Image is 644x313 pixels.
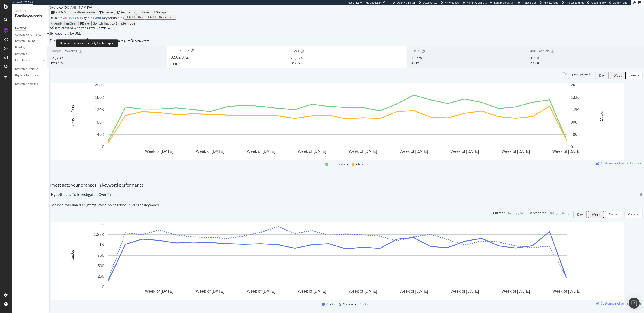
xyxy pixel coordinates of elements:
button: Week [610,72,626,79]
text: Week of [DATE] [400,149,428,154]
span: Customize Chart in Explorer [601,161,643,166]
text: Week of [DATE] [298,289,326,294]
text: 1.2K [571,107,579,112]
button: Segments [115,10,137,15]
text: 0 [102,284,104,289]
text: Week of [DATE] [145,149,174,154]
text: 500 [97,264,104,268]
span: Impressions [171,48,189,52]
button: Add Filter Group [145,15,176,20]
div: 12.86% [293,61,304,65]
a: Keywords [15,52,46,57]
span: Project Page [544,1,558,4]
button: Filters [97,10,115,15]
a: Projects List [518,1,536,4]
text: 1.5K [96,222,104,226]
text: Week of [DATE] [400,289,428,294]
text: Impressions [71,105,75,127]
span: Clicks [290,49,299,53]
div: Keyword Groups [15,39,35,44]
button: Clear [64,21,78,26]
span: Clicks [628,212,635,216]
div: Content Performance [15,32,41,37]
span: All [120,16,124,20]
text: 750 [97,253,104,258]
button: Last 6 MonthsvsPrev. Year [50,10,97,15]
span: Open in dev [591,1,606,4]
a: Keyword Groups [15,39,46,44]
button: Switch back to Simple mode [91,21,137,26]
text: 200K [95,83,104,87]
text: 1K [99,243,104,247]
button: [DATE] [96,26,112,31]
span: By website & by URL [50,31,80,36]
a: Admin Crawl List [463,1,487,4]
a: More Reports [15,58,42,63]
div: Compare periods [566,72,591,76]
a: Explorer Bookmarks [15,73,46,78]
span: Avg. Position [530,49,549,53]
text: Week of [DATE] [145,289,174,294]
a: Customize Chart in Explorer [596,161,643,166]
span: All [63,16,67,20]
span: Last 6 Months [54,10,75,14]
a: Open in dev [587,1,606,4]
svg: A chart. [51,222,624,300]
text: Week of [DATE] [298,149,326,154]
div: Overview [15,26,26,31]
div: [DATE] - [DATE] [547,211,570,215]
span: and [95,16,101,20]
span: Segments [120,10,135,14]
div: Viz Debugger: [366,1,382,4]
a: Content Performance [15,32,46,37]
button: Add Filter [124,15,145,20]
text: Week of [DATE] [501,289,530,294]
span: Admin Page [613,1,627,4]
button: Save [78,21,91,26]
span: 3,502,972 [171,54,189,60]
div: Keywords Explorer [15,67,38,71]
a: Keywords Explorer [15,67,46,71]
div: 0.12 [413,61,419,65]
span: 19.96 [530,55,540,61]
div: Branded Keywords [68,203,96,207]
div: arrow-right-arrow-left [89,5,92,8]
div: Data crossed with the Crawl [54,26,96,31]
a: Logs Projects List [490,1,514,4]
text: 1.6K [571,95,579,100]
div: Filters [102,11,111,14]
span: Admin Crawl List [467,1,487,4]
text: 0 [102,145,104,149]
div: Save [83,22,90,25]
button: Month [605,211,621,218]
span: = [88,16,89,20]
button: Clicks [624,211,643,218]
a: Admin Page [609,1,627,4]
div: vs Compared : [528,211,547,215]
a: Datasources [419,1,437,4]
div: Filter recommended by botify for this report [56,39,118,47]
button: Month [627,72,643,79]
div: Seasonality [51,203,68,207]
text: 120K [95,107,104,112]
div: Apply [54,22,63,25]
span: Logs Projects List [494,1,514,4]
a: Ranking [15,45,46,50]
button: Week [588,211,604,218]
a: Customize Chart in Explorer [596,301,643,306]
text: Week of [DATE] [247,289,275,294]
div: Ranking [15,45,25,50]
text: 1.25K [94,232,104,237]
text: Week of [DATE] [196,289,224,294]
button: Day [573,211,587,218]
span: Open Viz Editor [397,1,415,4]
div: Day [599,74,605,77]
span: Unique Keywords [51,49,77,53]
div: Explorer Bookmarks [15,73,39,78]
span: All [90,16,94,20]
text: Week of [DATE] [349,289,377,294]
text: 800 [571,120,577,124]
span: Projects List [522,1,536,4]
span: Clicks [356,162,365,167]
text: Week of [DATE] [552,149,581,154]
